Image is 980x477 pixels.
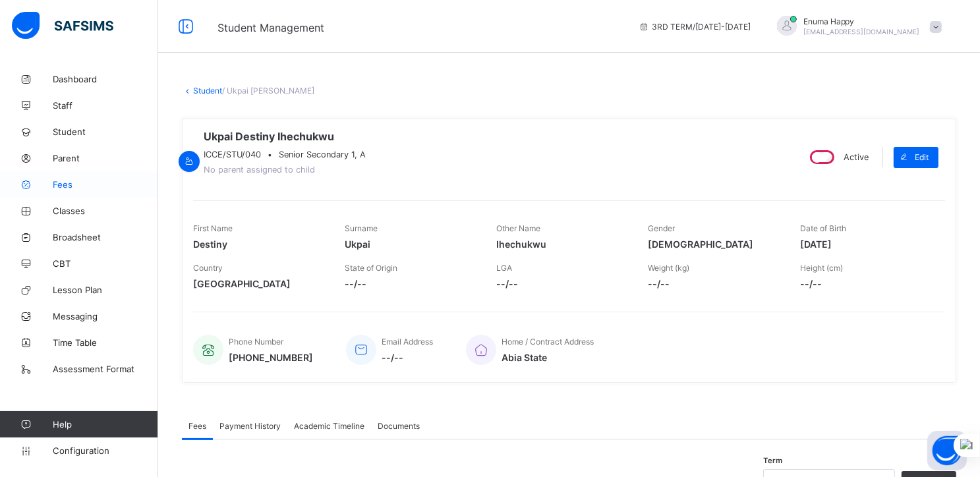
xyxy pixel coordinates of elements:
[204,150,261,159] span: ICCE/STU/040
[53,258,158,269] span: CBT
[193,86,222,96] a: Student
[204,150,366,159] div: •
[217,21,324,34] span: Student Management
[188,421,206,431] span: Fees
[53,285,158,295] span: Lesson Plan
[803,28,920,36] span: [EMAIL_ADDRESS][DOMAIN_NAME]
[204,130,366,143] span: Ukpai Destiny Ihechukwu
[53,206,158,216] span: Classes
[764,16,948,38] div: EnumaHappy
[53,311,158,322] span: Messaging
[53,337,158,348] span: Time Table
[193,223,233,233] span: First Name
[53,364,158,374] span: Assessment Format
[844,152,869,162] span: Active
[53,445,158,456] span: Configuration
[378,421,420,431] span: Documents
[927,431,967,470] button: Open asap
[382,337,433,347] span: Email Address
[193,238,325,250] span: Destiny
[800,238,932,250] span: [DATE]
[53,153,158,163] span: Parent
[53,100,158,111] span: Staff
[496,278,628,289] span: --/--
[193,263,223,273] span: Country
[502,337,594,347] span: Home / Contract Address
[800,223,846,233] span: Date of Birth
[53,126,158,137] span: Student
[649,238,780,250] span: [DEMOGRAPHIC_DATA]
[219,421,281,431] span: Payment History
[193,278,325,289] span: [GEOGRAPHIC_DATA]
[53,74,158,84] span: Dashboard
[229,337,283,347] span: Phone Number
[222,86,314,96] span: / Ukpai [PERSON_NAME]
[53,419,158,430] span: Help
[345,263,397,273] span: State of Origin
[53,232,158,242] span: Broadsheet
[496,238,628,250] span: Ihechukwu
[279,150,366,159] span: Senior Secondary 1, A
[502,352,594,363] span: Abia State
[803,16,920,26] span: Enuma Happy
[345,238,476,250] span: Ukpai
[649,263,690,273] span: Weight (kg)
[915,152,929,162] span: Edit
[496,223,540,233] span: Other Name
[496,263,512,273] span: LGA
[294,421,364,431] span: Academic Timeline
[382,352,433,363] span: --/--
[800,278,932,289] span: --/--
[12,12,113,40] img: safsims
[800,263,843,273] span: Height (cm)
[649,223,676,233] span: Gender
[649,278,780,289] span: --/--
[204,165,315,175] span: No parent assigned to child
[763,456,782,465] span: Term
[229,352,313,363] span: [PHONE_NUMBER]
[53,179,158,190] span: Fees
[345,278,476,289] span: --/--
[639,22,751,32] span: session/term information
[345,223,378,233] span: Surname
